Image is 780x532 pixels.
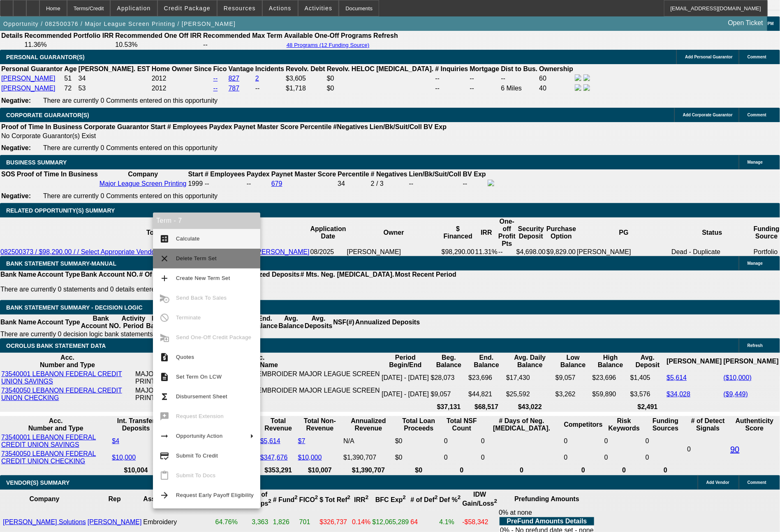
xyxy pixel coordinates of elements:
[6,112,89,118] span: CORPORATE GUARANTOR(S)
[592,386,629,402] td: $59,890
[300,123,331,130] b: Percentile
[463,171,486,178] b: BV Exp
[115,41,202,49] td: 10.53%
[3,518,86,525] a: [PERSON_NAME] Solutions
[475,248,498,256] td: 11.31%
[1,75,56,82] a: [PERSON_NAME]
[176,374,222,380] span: Set Term On LCW
[79,65,150,72] b: [PERSON_NAME]. EST
[160,273,169,283] mat-icon: add
[470,65,500,72] b: Mortgage
[583,84,590,91] img: linkedin-icon.png
[260,417,297,433] th: Total Revenue
[112,454,136,461] a: $10,000
[481,433,563,449] td: 0
[255,75,259,82] a: 2
[645,433,686,449] td: 0
[64,74,77,83] td: 51
[203,41,283,49] td: --
[305,5,333,12] span: Activities
[111,0,157,16] button: Application
[135,354,380,369] th: Acc. Holder Name
[78,84,150,93] td: 53
[431,370,468,386] td: $28,073
[564,450,603,465] td: 0
[247,171,270,178] b: Paydex
[748,261,763,266] span: Manage
[604,417,644,433] th: Risk Keywords
[371,180,407,187] div: 2 / 3
[284,32,373,40] th: Available One-Off Programs
[371,171,407,178] b: # Negatives
[395,450,443,465] td: $0
[205,180,209,187] span: --
[748,113,766,117] span: Comment
[285,74,326,83] td: $3,605
[205,171,245,178] b: # Employees
[462,491,497,507] b: IDW Gain/Loss
[347,248,441,256] td: [PERSON_NAME]
[333,315,355,330] th: NSF(#)
[630,370,666,386] td: $1,405
[564,417,603,433] th: Competitors
[444,417,480,433] th: Sum of the Total NSF Count and Total Overdraft Fee Count from Ocrolus
[176,255,217,261] span: Delete Term Set
[753,217,780,248] th: Funding Source
[604,450,644,465] td: 0
[64,65,76,72] b: Age
[592,354,629,369] th: High Balance
[685,55,733,59] span: Add Personal Guarantor
[310,217,347,248] th: Application Date
[748,480,766,485] span: Comment
[213,75,218,82] a: --
[176,275,230,281] span: Create New Term Set
[373,32,398,40] th: Refresh
[84,123,149,130] b: Corporate Guarantor
[315,495,318,501] sup: 2
[43,144,218,151] span: There are currently 0 Comments entered on this opportunity
[229,85,240,92] a: 787
[481,450,563,465] td: 0
[546,248,576,256] td: $9,829.00
[121,315,146,330] th: Activity Period
[16,170,98,178] th: Proof of Time In Business
[645,450,686,465] td: 0
[100,180,187,187] a: Major League Screen Printing
[555,370,591,386] td: $9,057
[160,451,169,461] mat-icon: credit_score
[753,248,780,256] td: Portfolio
[724,374,752,381] a: ($10,000)
[730,445,739,454] a: 90
[273,496,298,503] b: # Fund
[498,248,516,256] td: --
[395,417,443,433] th: Total Loan Proceeds
[43,192,218,199] span: There are currently 0 Comments entered on this opportunity
[160,372,169,382] mat-icon: description
[160,490,169,500] mat-icon: arrow_forward
[218,0,262,16] button: Resources
[246,179,270,188] td: --
[6,54,85,60] span: PERSONAL GUARANTOR(S)
[435,84,468,93] td: --
[370,123,422,130] b: Lien/Bk/Suit/Coll
[1,132,450,140] td: No Corporate Guarantor(s) Exist
[112,437,119,444] a: $4
[501,74,538,83] td: --
[381,354,430,369] th: Period Begin/End
[666,354,722,369] th: [PERSON_NAME]
[381,370,430,386] td: [DATE] - [DATE]
[176,393,227,400] span: Disbursement Sheet
[6,342,106,349] span: OCROLUS BANK STATEMENT DATA
[160,352,169,362] mat-icon: request_quote
[575,84,581,91] img: facebook-icon.png
[667,391,690,398] a: $34,028
[481,466,563,474] th: 0
[298,454,322,461] a: $10,000
[160,234,169,244] mat-icon: calculate
[343,454,393,461] div: $1,390,707
[146,315,171,330] th: Beg. Balance
[81,271,139,279] th: Bank Account NO.
[1,32,23,40] th: Details
[723,354,779,369] th: [PERSON_NAME]
[37,271,81,279] th: Account Type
